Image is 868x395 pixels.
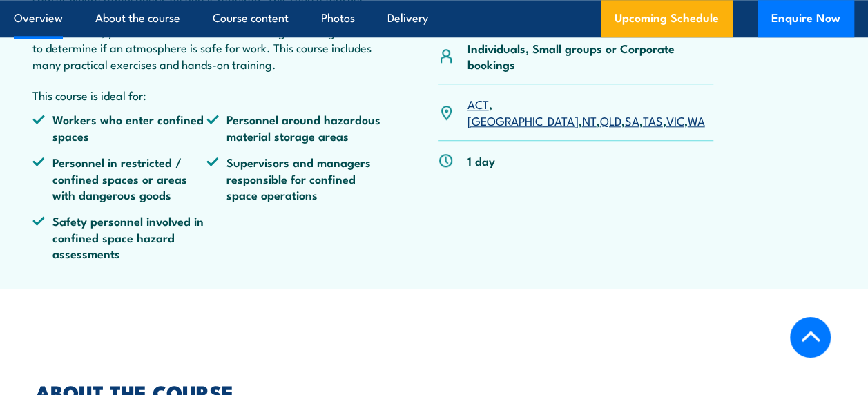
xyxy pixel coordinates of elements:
p: , , , , , , , [467,96,713,128]
a: ACT [467,95,488,112]
a: [GEOGRAPHIC_DATA] [467,112,578,128]
p: 1 day [467,153,494,168]
li: Personnel around hazardous material storage areas [206,111,380,144]
a: SA [624,112,639,128]
li: Personnel in restricted / confined spaces or areas with dangerous goods [32,154,206,202]
p: This course is ideal for: [32,87,380,103]
a: WA [687,112,704,128]
a: TAS [642,112,662,128]
li: Workers who enter confined spaces [32,111,206,144]
a: VIC [666,112,684,128]
li: Supervisors and managers responsible for confined space operations [206,154,380,202]
a: QLD [599,112,621,128]
p: Individuals, Small groups or Corporate bookings [467,40,713,73]
li: Safety personnel involved in confined space hazard assessments [32,213,206,261]
a: NT [581,112,596,128]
